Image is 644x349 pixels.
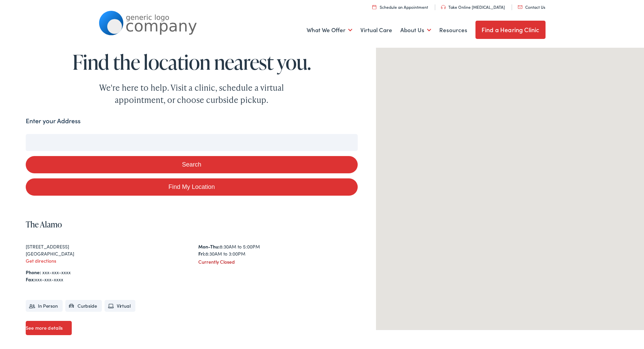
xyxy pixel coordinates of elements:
[26,134,357,151] input: Enter your address or zip code
[26,300,63,312] li: In Person
[360,18,392,43] a: Virtual Care
[26,243,185,250] div: [STREET_ADDRESS]
[65,300,102,312] li: Curbside
[518,5,523,9] img: utility icon
[26,321,72,335] a: See more details
[307,18,352,43] a: What We Offer
[372,4,428,10] a: Schedule an Appointment
[26,257,56,264] a: Get directions
[441,5,446,9] img: utility icon
[475,21,546,39] a: Find a Hearing Clinic
[26,250,185,257] div: [GEOGRAPHIC_DATA]
[518,4,545,10] a: Contact Us
[26,219,62,230] a: The Alamo
[26,156,357,173] button: Search
[198,243,358,257] div: 8:30AM to 5:00PM 8:30AM to 3:00PM
[400,18,431,43] a: About Us
[198,243,220,250] strong: Mon-Thu:
[83,82,300,106] div: We're here to help. Visit a clinic, schedule a virtual appointment, or choose curbside pickup.
[372,5,376,9] img: utility icon
[502,180,518,196] div: The Alamo
[42,269,71,276] a: xxx-xxx-xxxx
[26,51,357,73] h1: Find the location nearest you.
[26,276,35,283] strong: Fax:
[26,178,357,196] a: Find My Location
[198,258,358,265] div: Currently Closed
[26,276,357,283] div: xxx-xxx-xxxx
[105,300,135,312] li: Virtual
[26,269,41,276] strong: Phone:
[441,4,505,10] a: Take Online [MEDICAL_DATA]
[26,116,81,126] label: Enter your Address
[439,18,467,43] a: Resources
[198,250,205,257] strong: Fri:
